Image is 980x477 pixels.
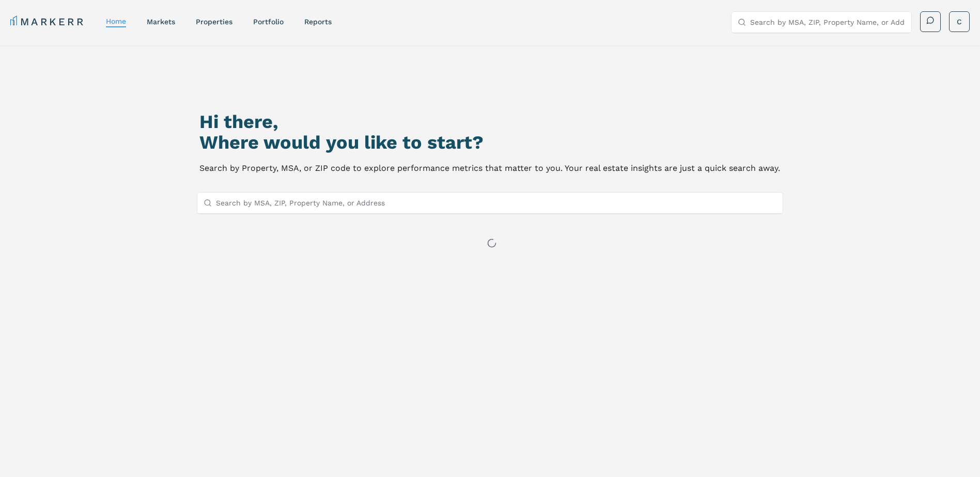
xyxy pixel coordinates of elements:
[199,132,780,153] h2: Where would you like to start?
[10,14,85,29] a: MARKERR
[949,11,970,32] button: C
[253,18,284,26] a: Portfolio
[147,18,175,26] a: markets
[199,161,780,176] p: Search by Property, MSA, or ZIP code to explore performance metrics that matter to you. Your real...
[199,112,780,132] h1: Hi there,
[216,193,777,213] input: Search by MSA, ZIP, Property Name, or Address
[196,18,232,26] a: properties
[957,17,962,27] span: C
[750,12,905,33] input: Search by MSA, ZIP, Property Name, or Address
[304,18,332,26] a: reports
[106,17,126,25] a: home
